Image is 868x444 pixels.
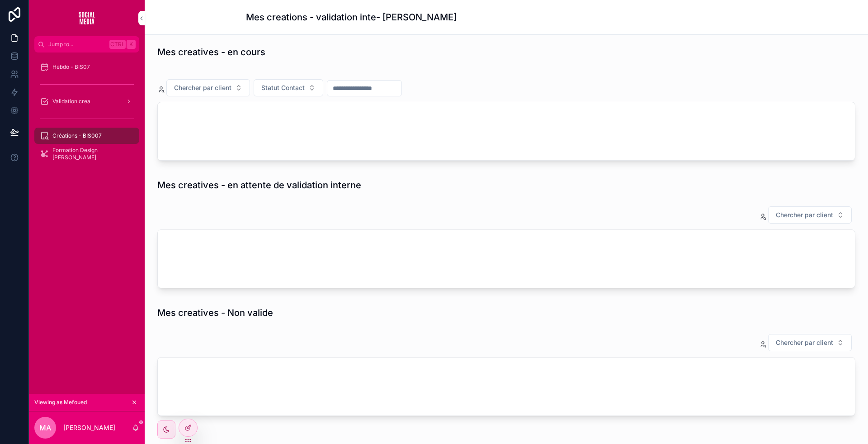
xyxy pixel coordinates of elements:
[34,59,139,75] a: Hebdo - BIS07
[157,46,265,58] h1: Mes creatives - en cours
[52,98,90,105] span: Validation crea
[29,53,145,174] div: scrollable content
[52,147,130,161] span: Formation Design [PERSON_NAME]
[52,132,102,139] span: Créations - BIS007
[157,179,361,191] h1: Mes creatives - en attente de validation interne
[157,306,273,319] h1: Mes creatives - Non valide
[776,210,833,220] span: Chercher par client
[34,146,139,162] a: Formation Design [PERSON_NAME]
[63,423,115,432] p: [PERSON_NAME]
[261,83,305,92] span: Statut Contact
[768,206,852,224] button: Select Button
[768,334,852,351] button: Select Button
[34,128,139,144] a: Créations - BIS007
[39,422,51,433] span: MA
[127,41,135,48] span: K
[34,399,87,406] span: Viewing as Mefoued
[254,79,323,96] button: Select Button
[48,41,106,48] span: Jump to...
[776,338,833,347] span: Chercher par client
[72,11,101,25] img: App logo
[166,79,250,96] button: Select Button
[34,93,139,110] a: Validation crea
[174,83,231,92] span: Chercher par client
[246,11,457,24] h1: Mes creations - validation inte- [PERSON_NAME]
[52,63,90,71] span: Hebdo - BIS07
[109,40,126,49] span: Ctrl
[34,36,139,53] button: Jump to...CtrlK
